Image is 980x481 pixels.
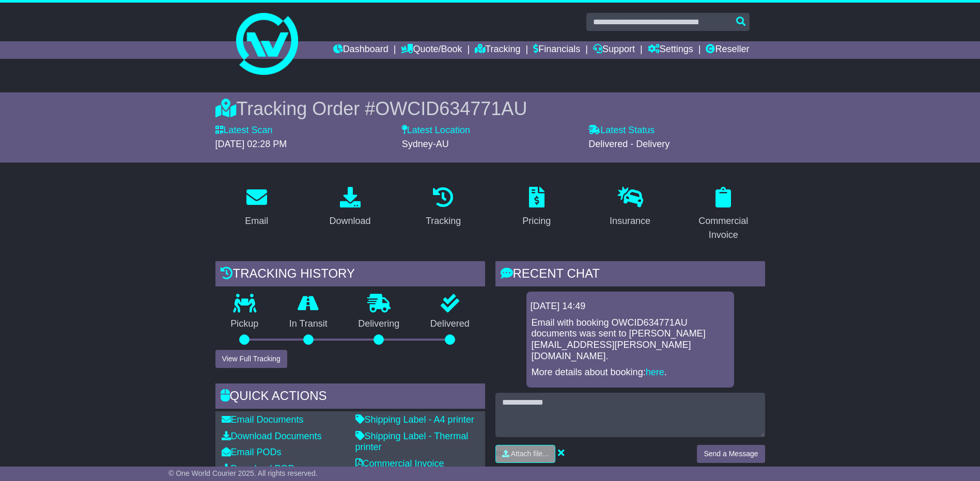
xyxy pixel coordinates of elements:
[426,214,461,228] div: Tracking
[215,261,485,289] div: Tracking history
[215,383,485,411] div: Quick Actions
[402,125,470,136] label: Latest Location
[516,183,557,232] a: Pricing
[402,139,449,149] span: Sydney-AU
[533,41,580,59] a: Financials
[689,214,758,242] div: Commercial Invoice
[355,431,469,453] a: Shipping Label - Thermal printer
[215,318,274,330] p: Pickup
[706,41,749,59] a: Reseller
[274,318,343,330] p: In Transit
[682,183,765,246] a: Commercial Invoice
[215,139,287,149] span: [DATE] 02:28 PM
[588,125,655,136] label: Latest Status
[222,463,300,474] a: Download PODs
[215,350,287,368] button: View Full Tracking
[222,447,282,457] a: Email PODs
[245,214,268,228] div: Email
[329,214,370,228] div: Download
[532,367,729,378] p: More details about booking: .
[593,41,635,59] a: Support
[168,469,318,477] span: © One World Courier 2025. All rights reserved.
[522,214,551,228] div: Pricing
[401,41,462,59] a: Quote/Book
[215,98,765,120] div: Tracking Order #
[610,214,650,228] div: Insurance
[355,414,474,425] a: Shipping Label - A4 printer
[648,41,693,59] a: Settings
[603,183,657,232] a: Insurance
[215,125,273,136] label: Latest Scan
[333,41,388,59] a: Dashboard
[588,139,670,149] span: Delivered - Delivery
[355,458,444,469] a: Commercial Invoice
[415,318,485,330] p: Delivered
[475,41,520,59] a: Tracking
[222,414,304,425] a: Email Documents
[343,318,415,330] p: Delivering
[375,98,527,119] span: OWCID634771AU
[238,183,275,232] a: Email
[222,431,322,441] a: Download Documents
[646,367,664,377] a: here
[495,261,765,289] div: RECENT CHAT
[697,445,765,463] button: Send a Message
[531,301,730,312] div: [DATE] 14:49
[322,183,377,232] a: Download
[419,183,468,232] a: Tracking
[532,317,729,362] p: Email with booking OWCID634771AU documents was sent to [PERSON_NAME][EMAIL_ADDRESS][PERSON_NAME][...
